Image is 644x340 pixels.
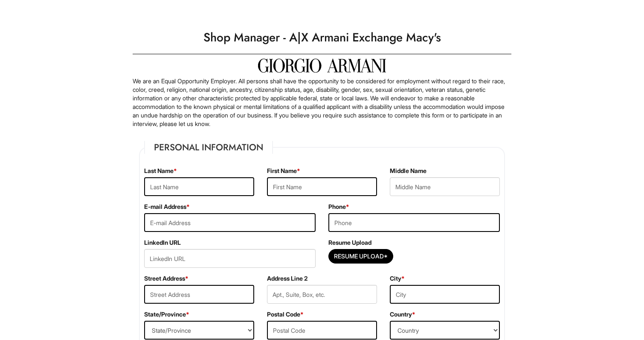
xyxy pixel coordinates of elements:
h1: Shop Manager - A|X Armani Exchange Macy's [128,26,516,50]
label: Middle Name [390,167,426,175]
label: Last Name [144,167,177,175]
label: Address Line 2 [267,274,307,283]
label: Phone [328,202,349,211]
input: Postal Code [267,321,377,340]
input: Phone [328,213,500,232]
legend: Personal Information [144,141,273,154]
label: Street Address [144,274,189,283]
p: We are an Equal Opportunity Employer. All persons shall have the opportunity to be considered for... [133,77,511,128]
button: Resume Upload*Resume Upload* [328,249,393,264]
label: Resume Upload [328,238,371,247]
input: City [390,285,500,304]
label: Postal Code [267,310,304,319]
input: First Name [267,177,377,196]
select: Country [390,321,500,340]
input: Street Address [144,285,254,304]
input: LinkedIn URL [144,249,316,268]
label: State/Province [144,310,189,319]
label: Country [390,310,415,319]
input: Apt., Suite, Box, etc. [267,285,377,304]
input: Last Name [144,177,254,196]
label: E-mail Address [144,202,190,211]
input: Middle Name [390,177,500,196]
label: First Name [267,167,300,175]
input: E-mail Address [144,213,316,232]
label: City [390,274,405,283]
img: Giorgio Armani [258,59,386,73]
select: State/Province [144,321,254,340]
label: LinkedIn URL [144,238,181,247]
